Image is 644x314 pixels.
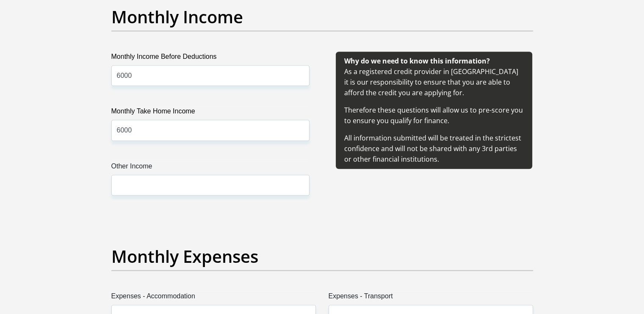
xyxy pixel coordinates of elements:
label: Monthly Take Home Income [111,106,310,120]
label: Other Income [111,161,310,175]
input: Monthly Income Before Deductions [111,65,310,86]
input: Monthly Take Home Income [111,120,310,140]
span: As a registered credit provider in [GEOGRAPHIC_DATA] it is our responsibility to ensure that you ... [344,56,523,164]
label: Expenses - Transport [329,291,533,305]
h2: Monthly Expenses [111,246,533,267]
label: Monthly Income Before Deductions [111,52,310,65]
b: Why do we need to know this information? [344,56,490,66]
input: Other Income [111,175,310,196]
label: Expenses - Accommodation [111,291,316,305]
h2: Monthly Income [111,7,533,27]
